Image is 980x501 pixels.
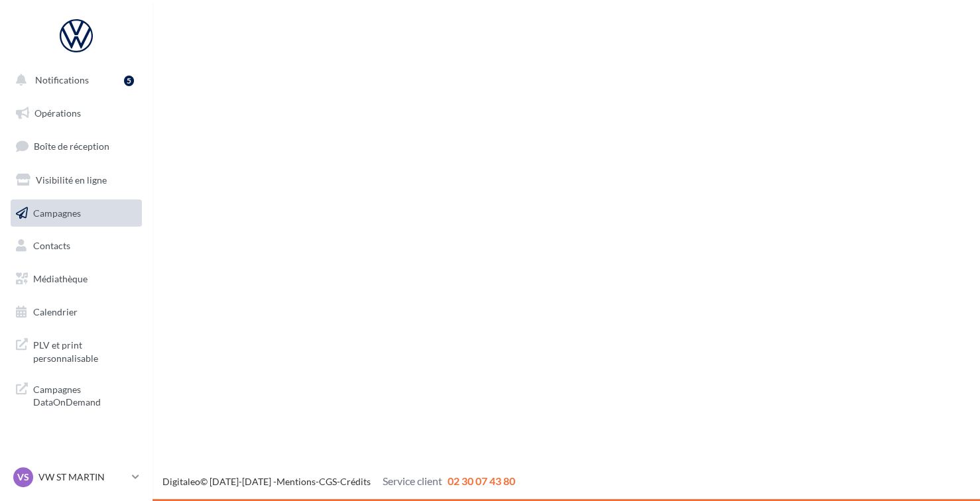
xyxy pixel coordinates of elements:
span: © [DATE]-[DATE] - - - [162,476,515,487]
button: Notifications 5 [8,66,139,94]
a: Crédits [340,476,371,487]
span: Visibilité en ligne [36,174,107,186]
span: Contacts [33,240,70,251]
a: Contacts [8,232,145,260]
a: Opérations [8,99,145,127]
a: Boîte de réception [8,132,145,160]
div: 5 [124,76,134,86]
span: Campagnes DataOnDemand [33,380,137,409]
p: VW ST MARTIN [38,471,127,484]
a: Mentions [276,476,316,487]
span: Service client [383,474,442,487]
span: Médiathèque [33,273,88,284]
span: PLV et print personnalisable [33,336,137,364]
span: Opérations [34,107,81,119]
span: Boîte de réception [34,140,109,152]
a: Campagnes DataOnDemand [8,375,145,414]
a: Médiathèque [8,265,145,293]
a: Visibilité en ligne [8,166,145,194]
span: VS [17,471,29,484]
a: CGS [319,476,337,487]
a: Campagnes [8,199,145,227]
span: Campagnes [33,207,81,218]
a: PLV et print personnalisable [8,331,145,370]
a: VS VW ST MARTIN [11,465,142,490]
span: Notifications [35,74,89,85]
a: Calendrier [8,298,145,326]
a: Digitaleo [162,476,200,487]
span: Calendrier [33,306,78,317]
span: 02 30 07 43 80 [448,474,515,487]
